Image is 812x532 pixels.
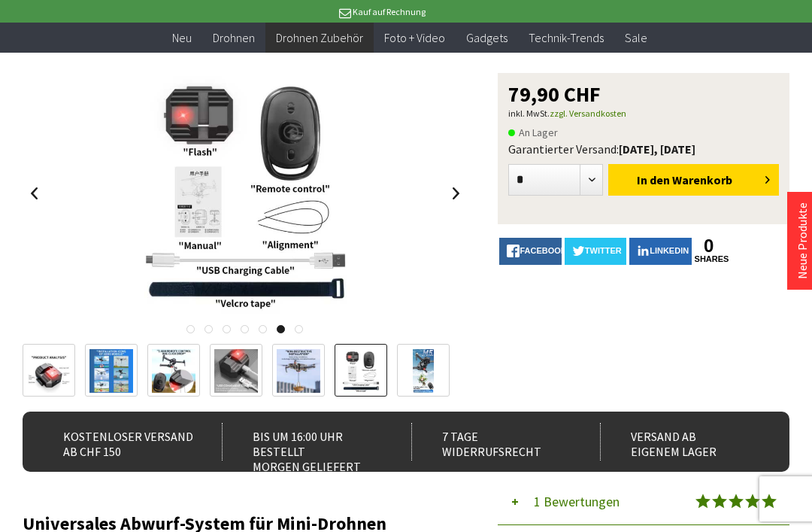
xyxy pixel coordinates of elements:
[28,349,69,393] img: Vorschau: Universales Abwurf-System für Mini-Drohnen
[695,238,723,254] a: 0
[384,30,445,45] span: Foto + Video
[508,141,779,157] div: Garantierter Versand:
[550,108,626,119] a: zzgl. Versandkosten
[466,30,507,45] span: Gadgets
[619,141,695,157] b: [DATE], [DATE]
[508,123,558,141] span: An Lager
[508,105,779,123] p: inkl. MwSt.
[795,202,810,279] a: Neue Produkte
[374,23,456,53] a: Foto + Video
[499,238,561,265] a: facebook
[625,30,647,45] span: Sale
[565,238,626,265] a: twitter
[498,479,789,525] button: 1 Bewertungen
[162,23,202,53] a: Neu
[411,423,577,461] div: 7 Tage Widerrufsrecht
[637,172,670,187] span: In den
[695,254,723,264] a: shares
[33,423,199,461] div: Kostenloser Versand ab CHF 150
[672,172,732,187] span: Warenkorb
[529,30,604,45] span: Technik-Trends
[608,164,779,196] button: In den Warenkorb
[265,23,374,53] a: Drohnen Zubehör
[172,30,192,45] span: Neu
[276,30,363,45] span: Drohnen Zubehör
[508,84,601,105] span: 79,90 CHF
[629,238,691,265] a: LinkedIn
[222,423,388,461] div: Bis um 16:00 Uhr bestellt Morgen geliefert
[650,246,689,255] span: LinkedIn
[585,246,622,255] span: twitter
[518,23,614,53] a: Technik-Trends
[520,246,566,255] span: facebook
[600,423,766,461] div: Versand ab eigenem Lager
[614,23,658,53] a: Sale
[213,30,255,45] span: Drohnen
[456,23,518,53] a: Gadgets
[202,23,265,53] a: Drohnen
